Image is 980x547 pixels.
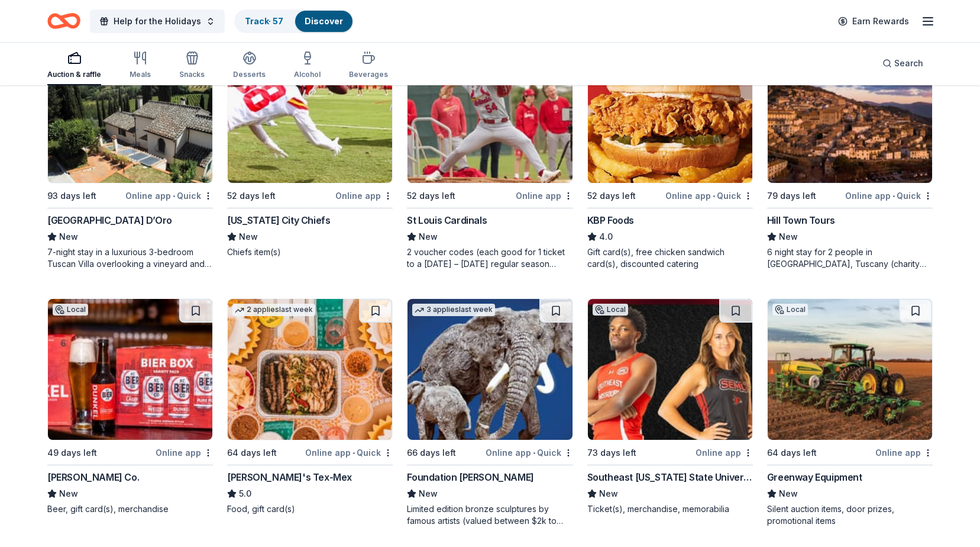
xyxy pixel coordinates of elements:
[713,191,715,201] span: •
[407,42,572,183] img: Image for St Louis Cardinals
[227,298,393,515] a: Image for Chuy's Tex-Mex2 applieslast week64 days leftOnline app•Quick[PERSON_NAME]'s Tex-Mex5.0F...
[768,42,932,183] img: Image for Hill Town Tours
[47,470,139,484] div: [PERSON_NAME] Co.
[227,213,330,227] div: [US_STATE] City Chiefs
[412,304,495,316] div: 3 applies last week
[587,246,753,270] div: Gift card(s), free chicken sandwich card(s), discounted catering
[233,70,266,79] div: Desserts
[831,11,916,32] a: Earn Rewards
[407,503,573,527] div: Limited edition bronze sculptures by famous artists (valued between $2k to $7k; proceeds will spl...
[894,56,923,70] span: Search
[407,298,573,527] a: Image for Foundation Michelangelo3 applieslast week66 days leftOnline app•QuickFoundation [PERSON...
[407,189,455,203] div: 52 days left
[156,445,213,460] div: Online app
[294,70,321,79] div: Alcohol
[516,188,573,203] div: Online app
[335,188,393,203] div: Online app
[233,46,266,85] button: Desserts
[407,213,487,227] div: St Louis Cardinals
[407,246,573,270] div: 2 voucher codes (each good for 1 ticket to a [DATE] – [DATE] regular season Cardinals game)
[767,446,817,460] div: 64 days left
[234,9,354,33] button: Track· 57Discover
[587,41,753,270] a: Image for KBP Foods6 applieslast week52 days leftOnline app•QuickKBP Foods4.0Gift card(s), free c...
[90,9,225,33] button: Help for the Holidays
[873,52,933,75] button: Search
[125,188,213,203] div: Online app Quick
[227,503,393,515] div: Food, gift card(s)
[587,446,636,460] div: 73 days left
[48,42,212,183] img: Image for Villa Sogni D’Oro
[130,70,151,79] div: Meals
[228,42,392,183] img: Image for Kansas City Chiefs
[53,304,88,316] div: Local
[588,299,752,440] img: Image for Southeast Missouri State University Athletics
[587,470,753,484] div: Southeast [US_STATE] State University Athletics
[228,299,392,440] img: Image for Chuy's Tex-Mex
[696,445,753,460] div: Online app
[665,188,753,203] div: Online app Quick
[599,487,618,501] span: New
[305,16,343,26] a: Discover
[59,230,78,244] span: New
[779,230,798,244] span: New
[47,189,96,203] div: 93 days left
[130,46,151,85] button: Meals
[48,299,212,440] img: Image for KC Bier Co.
[767,189,816,203] div: 79 days left
[486,445,573,460] div: Online app Quick
[599,230,613,244] span: 4.0
[349,46,388,85] button: Beverages
[767,246,933,270] div: 6 night stay for 2 people in [GEOGRAPHIC_DATA], Tuscany (charity rate is $1380; retails at $2200;...
[245,16,283,26] a: Track· 57
[768,299,932,440] img: Image for Greenway Equipment
[47,246,213,270] div: 7-night stay in a luxurious 3-bedroom Tuscan Villa overlooking a vineyard and the ancient walled ...
[239,487,251,501] span: 5.0
[767,213,835,227] div: Hill Town Tours
[179,70,205,79] div: Snacks
[587,213,634,227] div: KBP Foods
[845,188,933,203] div: Online app Quick
[239,230,258,244] span: New
[772,304,808,316] div: Local
[232,304,315,316] div: 2 applies last week
[227,41,393,258] a: Image for Kansas City ChiefsLocal52 days leftOnline app[US_STATE] City ChiefsNewChiefs item(s)
[47,70,101,79] div: Auction & raffle
[892,191,895,201] span: •
[407,41,573,270] a: Image for St Louis Cardinals52 days leftOnline appSt Louis CardinalsNew2 voucher codes (each good...
[587,298,753,515] a: Image for Southeast Missouri State University AthleticsLocal73 days leftOnline appSoutheast [US_S...
[47,41,213,270] a: Image for Villa Sogni D’Oro7 applieslast week93 days leftOnline app•Quick[GEOGRAPHIC_DATA] D’OroN...
[352,448,355,458] span: •
[779,487,798,501] span: New
[227,446,277,460] div: 64 days left
[767,470,862,484] div: Greenway Equipment
[533,448,535,458] span: •
[47,446,97,460] div: 49 days left
[47,46,101,85] button: Auction & raffle
[407,299,572,440] img: Image for Foundation Michelangelo
[767,503,933,527] div: Silent auction items, door prizes, promotional items
[47,298,213,515] a: Image for KC Bier Co.Local49 days leftOnline app[PERSON_NAME] Co.NewBeer, gift card(s), merchandise
[588,42,752,183] img: Image for KBP Foods
[227,246,393,258] div: Chiefs item(s)
[179,46,205,85] button: Snacks
[767,41,933,270] a: Image for Hill Town Tours 5 applieslast week79 days leftOnline app•QuickHill Town ToursNew6 night...
[407,446,456,460] div: 66 days left
[419,230,438,244] span: New
[407,470,533,484] div: Foundation [PERSON_NAME]
[59,487,78,501] span: New
[767,298,933,527] a: Image for Greenway EquipmentLocal64 days leftOnline appGreenway EquipmentNewSilent auction items,...
[47,213,172,227] div: [GEOGRAPHIC_DATA] D’Oro
[349,70,388,79] div: Beverages
[593,304,628,316] div: Local
[875,445,933,460] div: Online app
[419,487,438,501] span: New
[587,503,753,515] div: Ticket(s), merchandise, memorabilia
[47,503,213,515] div: Beer, gift card(s), merchandise
[114,14,201,28] span: Help for the Holidays
[227,189,276,203] div: 52 days left
[294,46,321,85] button: Alcohol
[47,7,80,35] a: Home
[227,470,352,484] div: [PERSON_NAME]'s Tex-Mex
[587,189,636,203] div: 52 days left
[173,191,175,201] span: •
